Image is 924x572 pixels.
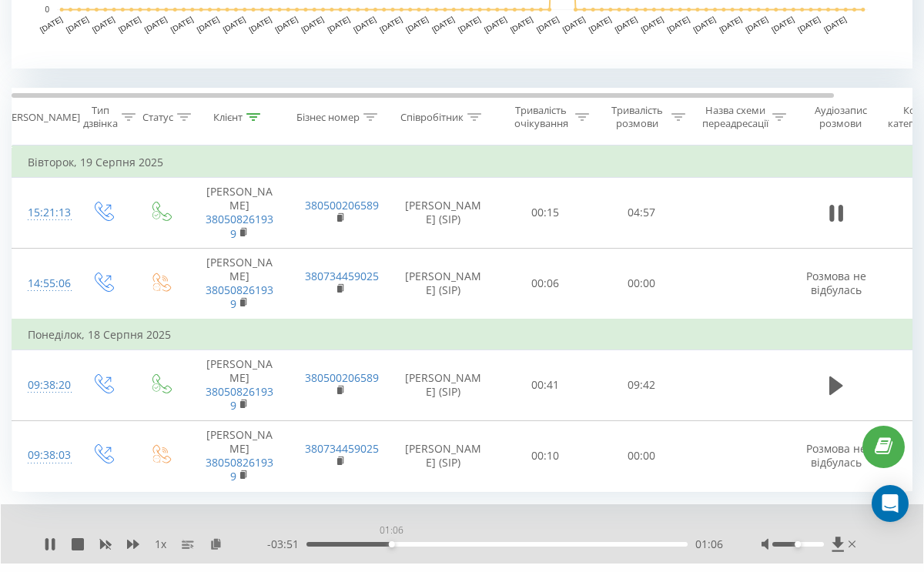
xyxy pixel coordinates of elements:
text: [DATE] [274,15,300,34]
div: Назва схеми переадресації [702,104,768,130]
text: [DATE] [143,15,169,34]
text: [DATE] [222,15,247,34]
div: 14:55:06 [28,269,59,299]
div: Клієнт [213,111,243,124]
div: 09:38:03 [28,440,59,470]
text: [DATE] [91,15,116,34]
div: Тривалість очікування [511,104,571,130]
text: [DATE] [796,15,822,34]
text: [DATE] [614,15,639,34]
div: Аудіозапис розмови [803,104,878,130]
td: [PERSON_NAME] [189,350,290,420]
text: [DATE] [326,15,351,34]
a: 380508261939 [206,212,273,240]
span: 1 x [155,537,166,552]
text: [DATE] [430,15,456,34]
text: [DATE] [38,15,64,34]
text: [DATE] [378,15,403,34]
div: 01:06 [377,520,407,541]
td: 00:15 [497,178,594,249]
td: [PERSON_NAME] [189,420,290,491]
text: [DATE] [666,15,691,34]
div: 09:38:20 [28,370,59,400]
div: [PERSON_NAME] [2,111,80,124]
span: Розмова не відбулась [806,441,866,470]
td: 09:42 [594,350,690,420]
span: 01:06 [695,537,723,552]
td: 00:41 [497,350,594,420]
text: [DATE] [640,15,665,34]
text: [DATE] [196,15,221,34]
td: [PERSON_NAME] (SIP) [390,420,497,491]
text: [DATE] [770,15,795,34]
text: [DATE] [692,15,718,34]
div: Тип дзвінка [83,104,118,130]
a: 380500206589 [305,370,379,385]
td: [PERSON_NAME] [189,248,290,319]
text: [DATE] [588,15,613,34]
text: [DATE] [65,15,90,34]
text: [DATE] [248,15,273,34]
td: 00:06 [497,248,594,319]
text: [DATE] [404,15,430,34]
div: Статус [142,111,173,124]
td: [PERSON_NAME] (SIP) [390,248,497,319]
div: 15:21:13 [28,198,59,228]
td: [PERSON_NAME] (SIP) [390,350,497,420]
div: Accessibility label [795,541,802,547]
div: Тривалість розмови [607,104,668,130]
text: 0 [45,5,49,14]
text: [DATE] [822,15,848,34]
text: [DATE] [718,15,743,34]
span: Розмова не відбулась [806,269,866,297]
text: [DATE] [169,15,195,34]
text: [DATE] [509,15,534,34]
text: [DATE] [117,15,142,34]
td: 00:00 [594,248,690,319]
td: 00:00 [594,420,690,491]
td: 00:10 [497,420,594,491]
a: 380508261939 [206,283,273,311]
div: Бізнес номер [296,111,360,124]
text: [DATE] [561,15,587,34]
span: - 03:51 [267,537,306,552]
div: Співробітник [400,111,464,124]
a: 380500206589 [305,198,379,212]
a: 380508261939 [206,455,273,483]
text: [DATE] [483,15,508,34]
a: 380734459025 [305,269,379,283]
div: Open Intercom Messenger [872,485,909,522]
text: [DATE] [744,15,769,34]
text: [DATE] [300,15,325,34]
td: 04:57 [594,178,690,249]
a: 380734459025 [305,441,379,456]
a: 380508261939 [206,384,273,413]
text: [DATE] [352,15,377,34]
td: [PERSON_NAME] (SIP) [390,178,497,249]
div: Accessibility label [389,541,395,547]
text: [DATE] [457,15,482,34]
text: [DATE] [535,15,561,34]
td: [PERSON_NAME] [189,178,290,249]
